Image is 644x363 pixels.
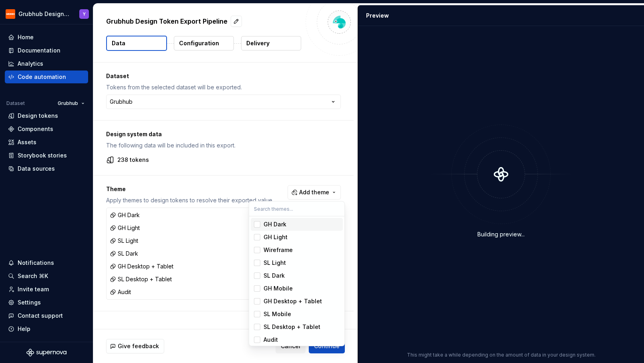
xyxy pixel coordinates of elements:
div: GH Mobile [264,284,293,292]
div: SL Light [264,259,286,267]
input: Search themes... [249,202,344,216]
div: SL Dark [264,272,285,280]
div: Wireframe [264,246,293,254]
div: Audit [264,336,278,344]
div: SL Mobile [264,310,291,318]
div: GH Light [264,233,288,241]
div: GH Dark [264,220,286,228]
div: Search themes... [249,216,344,346]
div: SL Desktop + Tablet [264,323,320,331]
div: GH Desktop + Tablet [264,297,322,305]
